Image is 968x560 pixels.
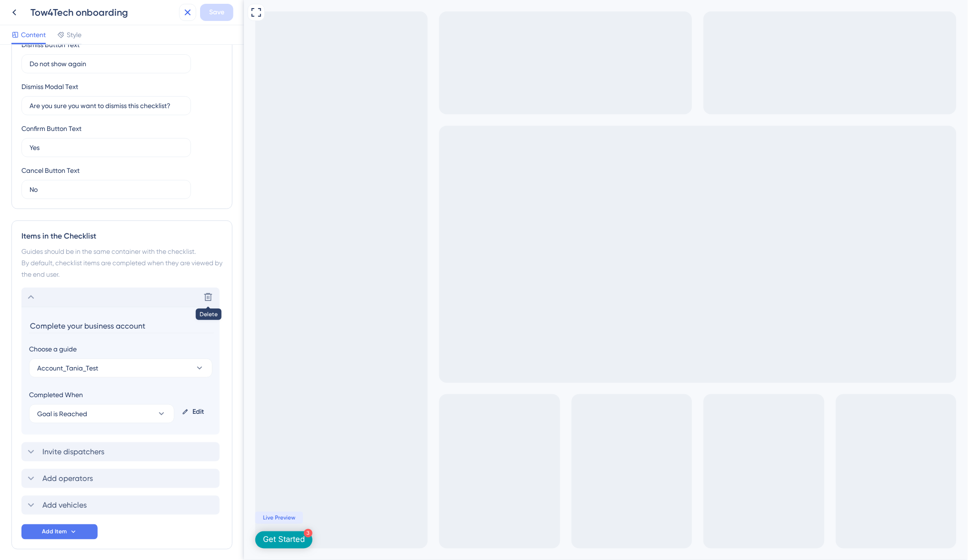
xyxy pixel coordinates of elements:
div: Open Get Started checklist, remaining modules: 3 [11,531,69,549]
input: Type the value [30,100,183,111]
span: Goal is Reached [37,408,87,420]
div: Items in the Checklist [21,230,222,242]
span: Add Item [42,528,67,536]
span: Add vehicles [42,500,87,511]
div: Edit [178,400,212,423]
button: Goal is Reached [29,404,174,423]
span: Add operators [42,473,93,484]
span: Style [67,29,81,40]
div: Guides should be in the same container with the checklist. By default, checklist items are comple... [21,246,222,280]
div: Dismiss Modal Text [21,81,78,92]
span: Content [21,29,46,40]
div: Get Started [19,535,61,545]
button: Add Item [21,524,98,540]
span: Save [209,7,224,18]
span: Live Preview [19,514,51,522]
input: Type the value [30,59,183,69]
span: Invite dispatchers [42,446,104,458]
button: Save [200,4,233,21]
div: Cancel Button Text [21,165,80,176]
span: Account_Tania_Test [37,362,98,374]
div: Tow4Tech onboarding [30,6,175,19]
button: Account_Tania_Test [29,359,212,378]
div: 3 [60,529,69,538]
input: Type the value [30,142,183,153]
input: Header [29,319,214,333]
div: Completed When [29,389,174,400]
div: Dismiss Button Text [21,39,80,50]
div: Confirm Button Text [21,123,81,134]
div: Choose a guide [29,343,212,355]
input: Type the value [30,184,183,195]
